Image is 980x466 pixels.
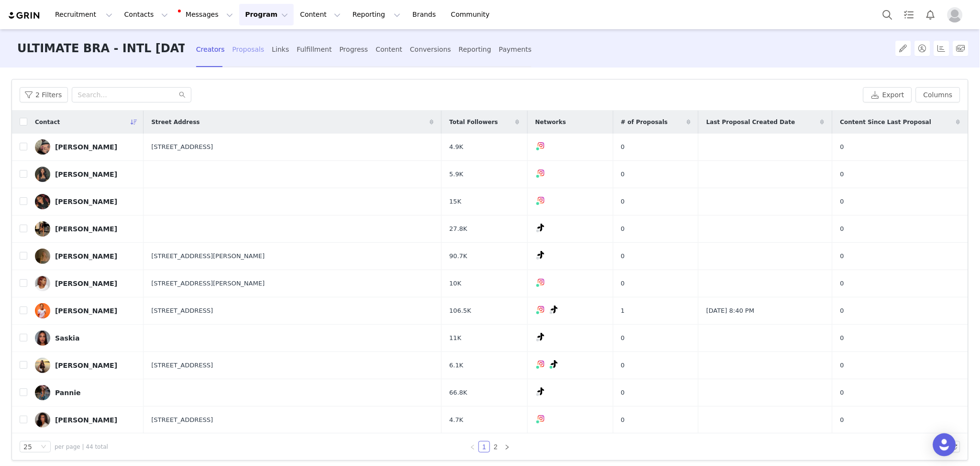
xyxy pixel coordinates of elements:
img: a7ffa521-6d88-4b54-9be3-3d1be97cd85a.jpg [35,358,50,373]
div: Open Intercom Messenger [933,433,956,456]
a: 1 [479,442,490,452]
button: Contacts [119,4,174,25]
div: [PERSON_NAME] [55,252,117,260]
i: icon: down [41,444,46,451]
div: Saskia [55,334,79,342]
li: Previous Page [467,441,479,453]
span: 0 [840,251,844,261]
span: 27.8K [449,224,467,234]
span: 0 [840,415,844,425]
img: 60351d29-8978-48a2-a956-e59241de59ba--s.jpg [35,412,50,428]
span: 0 [621,170,625,179]
h3: ULTIMATE BRA - INTL [DATE] [17,29,185,68]
span: 0 [840,142,844,152]
span: 0 [840,361,844,370]
div: [PERSON_NAME] [55,307,117,315]
div: [PERSON_NAME] [55,143,117,151]
div: Fulfillment [297,37,332,62]
a: Tasks [899,4,920,25]
a: Community [445,4,500,25]
button: Content [294,4,346,25]
span: 15K [449,197,461,206]
span: Contact [35,118,60,126]
span: 0 [840,170,844,179]
a: [PERSON_NAME] [35,194,136,209]
img: instagram.svg [537,169,545,177]
span: [STREET_ADDRESS] [151,306,213,316]
span: 0 [621,142,625,152]
a: [PERSON_NAME] [35,167,136,182]
a: [PERSON_NAME] [35,358,136,373]
button: Notifications [920,4,941,25]
img: instagram.svg [537,142,545,149]
span: [STREET_ADDRESS][PERSON_NAME] [151,279,265,288]
button: Recruitment [49,4,118,25]
a: [PERSON_NAME] [35,139,136,155]
span: per page | 44 total [55,443,108,451]
span: 0 [840,388,844,398]
div: [PERSON_NAME] [55,280,117,287]
span: 0 [621,197,625,206]
div: [PERSON_NAME] [55,225,117,233]
a: Saskia [35,330,136,346]
a: [PERSON_NAME] [35,249,136,264]
span: Networks [535,118,566,126]
img: b9ebef73-bd53-4b01-9647-1c1014351085--s.jpg [35,194,50,209]
button: Search [877,4,898,25]
div: Pannie [55,389,81,397]
div: Proposals [233,37,265,62]
span: Total Followers [449,118,498,126]
div: [PERSON_NAME] [55,362,117,369]
a: 2 [490,442,501,452]
a: Pannie [35,385,136,400]
span: Last Proposal Created Date [706,118,795,126]
span: [DATE] 8:40 PM [706,306,754,316]
img: 1cb80b6f-7a9c-4455-baad-0cb4c3c43ed4.jpg [35,303,50,318]
div: Creators [196,37,225,62]
span: 0 [621,279,625,288]
img: 7aac24f0-9dc3-45e7-a9f8-3526172e31df.jpg [35,330,50,346]
button: Messages [174,4,239,25]
div: Progress [339,37,368,62]
div: Payments [499,37,532,62]
span: 0 [621,224,625,234]
div: Content [376,37,402,62]
span: 6.1K [449,361,463,370]
i: icon: search [179,91,186,98]
span: 5.9K [449,170,463,179]
span: 0 [840,197,844,206]
button: Export [863,87,912,102]
span: 90.7K [449,251,467,261]
a: [PERSON_NAME] [35,221,136,237]
img: 30827a2a-631c-447e-a6e7-c1ca27661fb7.jpg [35,276,50,291]
img: 7e9881ef-b1da-40e6-b20c-9b51e2b0f21d.jpg [35,385,50,400]
li: Next Page [501,441,513,453]
div: Links [272,37,289,62]
div: [PERSON_NAME] [55,170,117,178]
span: 11K [449,333,461,343]
span: 1 [621,306,625,316]
img: e1f41d6e-8b2f-4606-98de-20053aef1ca0.jpg [35,167,50,182]
img: ac02e59c-ddc2-4d0b-af32-efd9419f5d96.jpg [35,221,50,237]
span: 106.5K [449,306,471,316]
img: instagram.svg [537,278,545,286]
a: Brands [407,4,445,25]
button: 2 Filters [20,87,68,102]
button: Program [239,4,294,25]
a: [PERSON_NAME] [35,412,136,428]
img: grin logo [8,11,41,20]
span: 4.7K [449,415,463,425]
button: Columns [916,87,960,102]
span: 0 [621,361,625,370]
img: instagram.svg [537,415,545,422]
span: 0 [840,279,844,288]
li: 1 [479,441,490,453]
span: 0 [621,333,625,343]
span: Content Since Last Proposal [840,118,932,126]
img: bea1fd90-3ea0-4e9b-b25a-a1b56ed92027--s.jpg [35,249,50,264]
div: 25 [23,442,32,452]
span: 0 [621,415,625,425]
span: 0 [840,224,844,234]
button: Reporting [347,4,406,25]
